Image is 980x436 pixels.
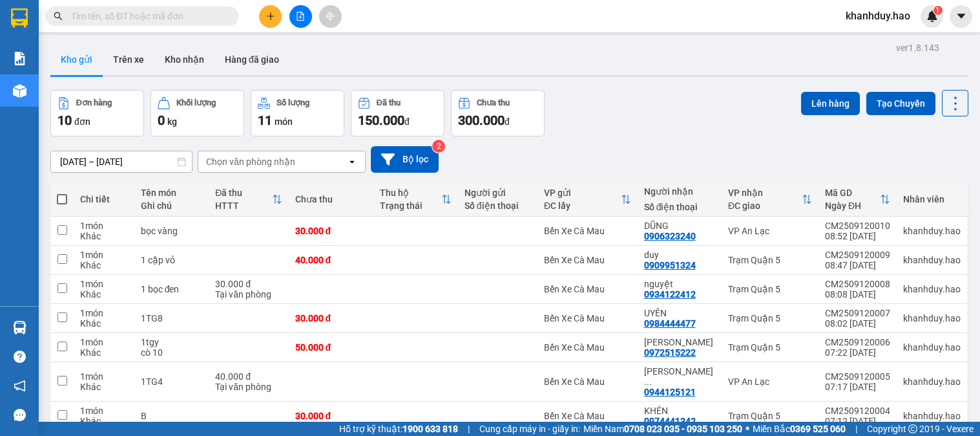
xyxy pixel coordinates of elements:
[903,342,961,353] div: khanhduy.hao
[644,186,715,197] div: Người nhận
[339,422,458,436] span: Hỗ trợ kỹ thuật:
[451,90,545,136] button: Chưa thu300.000đ
[13,52,26,65] img: solution-icon
[50,44,103,75] button: Kho gửi
[644,289,696,300] div: 0934122412
[825,416,890,426] div: 07:12 [DATE]
[80,347,128,358] div: Khác
[176,98,216,107] div: Khối lượng
[479,422,580,436] span: Cung cấp máy in - giấy in:
[644,387,696,397] div: 0944125121
[295,194,367,204] div: Chưa thu
[825,231,890,241] div: 08:52 [DATE]
[141,337,203,347] div: 1tgy
[825,337,890,347] div: CM2509120006
[80,382,128,392] div: Khác
[728,376,812,387] div: VP An Lạc
[215,201,271,211] div: HTTT
[903,255,961,265] div: khanhduy.hao
[544,284,631,294] div: Bến Xe Cà Mau
[644,318,696,329] div: 0984444477
[215,382,282,392] div: Tại văn phòng
[295,313,367,323] div: 30.000 đ
[903,411,961,421] div: khanhduy.hao
[825,201,880,211] div: Ngày ĐH
[644,337,715,347] div: NAM TIẾN
[259,5,282,28] button: plus
[903,313,961,323] div: khanhduy.hao
[377,98,401,107] div: Đã thu
[728,226,812,236] div: VP An Lạc
[141,226,203,236] div: bọc vàng
[141,347,203,358] div: cò 10
[80,194,128,204] div: Chi tiết
[80,318,128,329] div: Khác
[728,411,812,421] div: Trạm Quận 5
[295,255,367,265] div: 40.000 đ
[373,182,458,217] th: Toggle SortBy
[295,342,367,353] div: 50.000 đ
[251,90,344,136] button: Số lượng11món
[141,201,203,211] div: Ghi chú
[537,182,638,217] th: Toggle SortBy
[295,411,367,421] div: 30.000 đ
[728,284,812,294] div: Trạm Quận 5
[464,201,531,211] div: Số điện thoại
[80,250,128,260] div: 1 món
[544,201,621,211] div: ĐC lấy
[583,422,742,436] span: Miền Nam
[728,188,802,198] div: VP nhận
[276,98,309,107] div: Số lượng
[80,289,128,300] div: Khác
[544,255,631,265] div: Bến Xe Cà Mau
[544,313,631,323] div: Bến Xe Cà Mau
[57,113,72,128] span: 10
[544,411,631,421] div: Bến Xe Cà Mau
[141,255,203,265] div: 1 cập vỏ
[326,12,335,21] span: aim
[51,151,192,172] input: Select a date range.
[206,155,295,168] div: Chọn văn phòng nhận
[825,382,890,392] div: 07:17 [DATE]
[14,351,26,363] span: question-circle
[950,5,972,28] button: caret-down
[728,313,812,323] div: Trạm Quận 5
[644,250,715,260] div: duy
[903,226,961,236] div: khanhduy.hao
[71,9,224,23] input: Tìm tên, số ĐT hoặc mã đơn
[825,406,890,416] div: CM2509120004
[319,5,342,28] button: aim
[933,6,943,15] sup: 1
[926,10,938,22] img: icon-new-feature
[903,194,961,204] div: Nhân viên
[154,44,214,75] button: Kho nhận
[289,5,312,28] button: file-add
[644,416,696,426] div: 0974441342
[544,226,631,236] div: Bến Xe Cà Mau
[544,376,631,387] div: Bến Xe Cà Mau
[80,260,128,270] div: Khác
[825,260,890,270] div: 08:47 [DATE]
[214,44,289,75] button: Hàng đã giao
[866,92,935,115] button: Tạo Chuyến
[825,318,890,329] div: 08:02 [DATE]
[14,409,26,421] span: message
[215,279,282,289] div: 30.000 đ
[50,90,144,136] button: Đơn hàng10đơn
[80,371,128,382] div: 1 món
[745,426,749,431] span: ⚪️
[347,157,357,167] svg: open
[818,182,897,217] th: Toggle SortBy
[358,113,404,128] span: 150.000
[141,313,203,323] div: 1TG8
[151,90,244,136] button: Khối lượng0kg
[903,376,961,387] div: khanhduy.hao
[54,12,63,21] span: search
[432,140,445,153] sup: 2
[215,188,271,198] div: Đã thu
[644,260,696,270] div: 0909951324
[644,406,715,416] div: KHÉN
[801,92,860,115] button: Lên hàng
[296,12,305,21] span: file-add
[955,10,967,22] span: caret-down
